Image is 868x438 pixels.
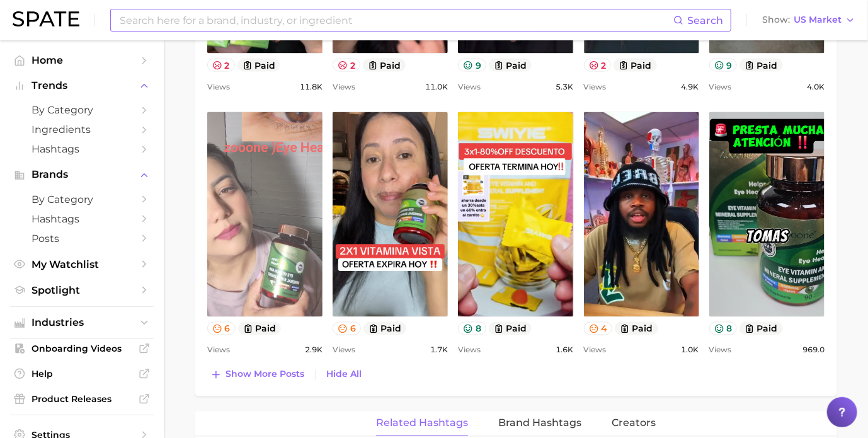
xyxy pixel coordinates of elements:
[802,343,825,358] span: 969.0
[31,368,132,379] span: Help
[363,322,407,335] button: paid
[584,59,612,72] button: 2
[10,190,154,209] a: by Category
[556,79,574,95] span: 5.3k
[489,59,532,72] button: paid
[10,165,154,184] button: Brands
[807,79,825,95] span: 4.0k
[709,79,732,95] span: Views
[333,79,355,95] span: Views
[458,322,486,335] button: 8
[709,343,732,358] span: Views
[207,366,307,384] button: Show more posts
[10,209,154,229] a: Hashtags
[333,59,360,72] button: 2
[207,322,236,335] button: 6
[207,343,230,358] span: Views
[556,343,574,358] span: 1.6k
[10,389,154,408] a: Product Releases
[10,339,154,358] a: Onboarding Videos
[762,16,790,23] span: Show
[300,79,323,95] span: 11.8k
[430,343,448,358] span: 1.7k
[31,193,132,205] span: by Category
[498,418,581,429] span: Brand Hashtags
[584,322,613,335] button: 4
[31,80,132,91] span: Trends
[10,229,154,248] a: Posts
[31,258,132,270] span: My Watchlist
[612,418,656,429] span: Creators
[237,59,281,72] button: paid
[31,393,132,405] span: Product Releases
[376,418,468,429] span: Related Hashtags
[740,322,783,335] button: paid
[31,284,132,296] span: Spotlight
[207,79,230,95] span: Views
[10,100,154,120] a: by Category
[363,59,406,72] button: paid
[333,343,355,358] span: Views
[10,364,154,383] a: Help
[794,16,842,23] span: US Market
[614,59,657,72] button: paid
[31,213,132,225] span: Hashtags
[31,343,132,354] span: Onboarding Videos
[31,317,132,328] span: Industries
[10,120,154,139] a: Ingredients
[238,322,282,335] button: paid
[759,12,859,28] button: ShowUS Market
[326,369,362,380] span: Hide All
[31,233,132,245] span: Posts
[207,59,235,72] button: 2
[458,59,486,72] button: 9
[31,124,132,135] span: Ingredients
[615,322,658,335] button: paid
[687,14,723,26] span: Search
[10,76,154,95] button: Trends
[323,366,365,383] button: Hide All
[458,79,481,95] span: Views
[31,54,132,66] span: Home
[118,9,673,31] input: Search here for a brand, industry, or ingredient
[10,255,154,274] a: My Watchlist
[10,313,154,332] button: Industries
[584,79,607,95] span: Views
[13,11,79,26] img: SPATE
[31,104,132,116] span: by Category
[425,79,448,95] span: 11.0k
[740,59,783,72] button: paid
[226,369,304,380] span: Show more posts
[709,322,738,335] button: 8
[10,50,154,70] a: Home
[10,280,154,300] a: Spotlight
[489,322,532,335] button: paid
[10,139,154,159] a: Hashtags
[458,343,481,358] span: Views
[31,143,132,155] span: Hashtags
[584,343,607,358] span: Views
[333,322,361,335] button: 6
[682,343,699,358] span: 1.0k
[31,169,132,180] span: Brands
[709,59,738,72] button: 9
[682,79,699,95] span: 4.9k
[305,343,323,358] span: 2.9k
